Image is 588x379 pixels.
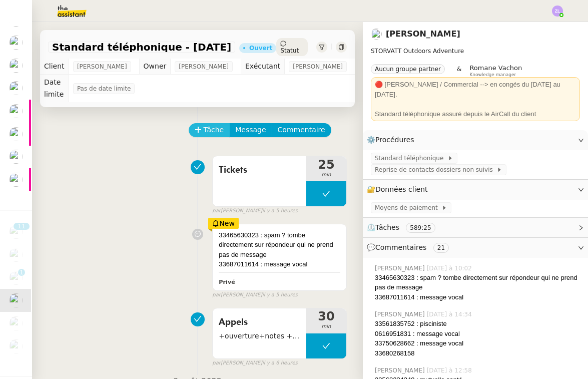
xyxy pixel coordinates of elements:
[204,124,224,136] span: Tâche
[9,173,23,187] img: users%2F0G3Vvnvi3TQv835PC6wL0iK4Q012%2Favatar%2F85e45ffa-4efd-43d5-9109-2e66efd3e965
[77,62,127,72] span: [PERSON_NAME]
[272,123,331,137] button: Commentaire
[9,248,23,262] img: users%2FrssbVgR8pSYriYNmUDKzQX9syo02%2Favatar%2Fb215b948-7ecd-4adc-935c-e0e4aeaee93e
[375,80,576,99] div: 🔴 [PERSON_NAME] / Commercial --> en congés du [DATE] au [DATE].
[406,223,435,233] nz-tag: 589:25
[212,359,221,367] span: par
[219,230,340,260] div: 33465630323 : spam ? tombe directement sur répondeur qui ne prend pas de message
[212,151,229,159] span: false
[386,29,460,39] a: [PERSON_NAME]
[433,243,449,253] nz-tag: 21
[427,310,474,319] span: [DATE] à 14:34
[77,84,131,94] span: Pas de date limite
[363,218,588,237] div: ⏲️Tâches 589:25
[40,59,69,75] td: Client
[375,243,426,251] span: Commentaires
[9,271,23,285] img: users%2FhitvUqURzfdVsA8TDJwjiRfjLnH2%2Favatar%2Flogo-thermisure.png
[371,29,382,40] img: users%2FRcIDm4Xn1TPHYwgLThSv8RQYtaM2%2Favatar%2F95761f7a-40c3-4bb5-878d-fe785e6f95b2
[375,185,428,193] span: Données client
[9,36,23,50] img: users%2FC9SBsJ0duuaSgpQFj5LgoEX8n0o2%2Favatar%2Fec9d51b8-9413-4189-adfb-7be4d8c96a3c
[375,329,580,339] div: 0616951831 : message vocal
[371,64,445,74] nz-tag: Aucun groupe partner
[212,303,229,311] span: false
[18,269,25,276] nz-badge-sup: 1
[189,123,230,137] button: Tâche
[9,316,23,330] img: users%2FC9SBsJ0duuaSgpQFj5LgoEX8n0o2%2Favatar%2Fec9d51b8-9413-4189-adfb-7be4d8c96a3c
[9,104,23,118] img: users%2FvXkuctLX0wUbD4cA8OSk7KI5fra2%2Favatar%2F858bcb8a-9efe-43bf-b7a6-dc9f739d6e70
[219,279,235,285] b: Privé
[306,322,346,331] span: min
[375,319,580,329] div: 33561835752 : pisciniste
[306,171,346,179] span: min
[9,150,23,164] img: users%2FC9SBsJ0duuaSgpQFj5LgoEX8n0o2%2Favatar%2Fec9d51b8-9413-4189-adfb-7be4d8c96a3c
[9,225,23,239] img: users%2FfjlNmCTkLiVoA3HQjY3GA5JXGxb2%2Favatar%2Fstarofservice_97480retdsc0392.png
[219,259,340,269] div: 33687011614 : message vocal
[212,207,221,215] span: par
[375,153,447,163] span: Standard téléphonique
[179,62,229,72] span: [PERSON_NAME]
[306,310,346,322] span: 30
[375,109,576,119] div: Standard téléphonique assuré depuis le AirCall du client
[208,218,239,229] div: New
[280,47,299,54] span: Statut
[40,75,69,102] td: Date limite
[22,223,26,232] p: 1
[375,310,427,319] span: [PERSON_NAME]
[262,291,298,299] span: il y a 5 heures
[375,338,580,348] div: 33750628662 : message vocal
[363,180,588,199] div: 🔐Données client
[219,330,300,342] span: +ouverture+notes + (1 ticket compté ici)
[375,273,580,292] div: 33465630323 : spam ? tombe directement sur répondeur qui ne prend pas de message
[9,127,23,141] img: users%2FvXkuctLX0wUbD4cA8OSk7KI5fra2%2Favatar%2F858bcb8a-9efe-43bf-b7a6-dc9f739d6e70
[469,64,522,72] span: Romane Vachon
[375,264,427,273] span: [PERSON_NAME]
[219,315,300,330] span: Appels
[367,243,453,251] span: 💬
[139,59,171,75] td: Owner
[212,207,297,215] small: [PERSON_NAME]
[9,339,23,353] img: users%2FW4OQjB9BRtYK2an7yusO0WsYLsD3%2Favatar%2F28027066-518b-424c-8476-65f2e549ac29
[52,42,231,52] span: Standard téléphonique - [DATE]
[249,45,272,51] div: Ouvert
[278,124,325,136] span: Commentaire
[20,269,24,278] p: 1
[375,348,580,358] div: 33680268158
[427,366,474,375] span: [DATE] à 12:58
[367,184,432,195] span: 🔐
[9,293,23,307] img: users%2FRcIDm4Xn1TPHYwgLThSv8RQYtaM2%2Favatar%2F95761f7a-40c3-4bb5-878d-fe785e6f95b2
[306,159,346,171] span: 25
[375,136,414,144] span: Procédures
[212,291,297,299] small: [PERSON_NAME]
[375,165,496,175] span: Reprise de contacts dossiers non suivis
[241,59,284,75] td: Exécutant
[375,292,580,302] div: 33687011614 : message vocal
[9,81,23,95] img: users%2FC9SBsJ0duuaSgpQFj5LgoEX8n0o2%2Favatar%2Fec9d51b8-9413-4189-adfb-7be4d8c96a3c
[212,359,297,367] small: [PERSON_NAME]
[469,64,522,77] app-user-label: Knowledge manager
[212,291,221,299] span: par
[262,359,298,367] span: il y a 6 heures
[14,223,29,230] nz-badge-sup: 11
[427,264,474,273] span: [DATE] à 10:02
[371,48,464,55] span: STORVATT Outdoors Adventure
[367,223,443,231] span: ⏲️
[262,207,298,215] span: il y a 5 heures
[235,124,266,136] span: Message
[375,203,441,213] span: Moyens de paiement
[363,238,588,257] div: 💬Commentaires 21
[219,163,300,178] span: Tickets
[375,366,427,375] span: [PERSON_NAME]
[9,59,23,73] img: users%2FC9SBsJ0duuaSgpQFj5LgoEX8n0o2%2Favatar%2Fec9d51b8-9413-4189-adfb-7be4d8c96a3c
[457,64,461,77] span: &
[363,130,588,150] div: ⚙️Procédures
[469,72,516,78] span: Knowledge manager
[293,62,343,72] span: [PERSON_NAME]
[229,123,272,137] button: Message
[367,134,419,146] span: ⚙️
[18,223,22,232] p: 1
[552,6,563,17] img: svg
[375,223,399,231] span: Tâches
